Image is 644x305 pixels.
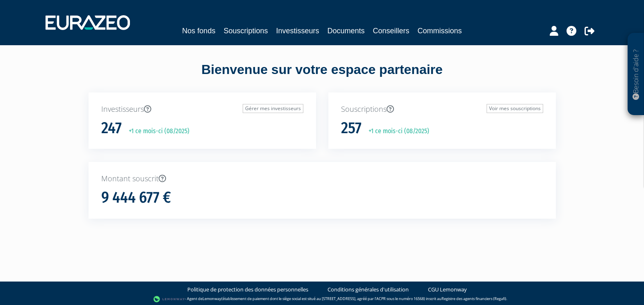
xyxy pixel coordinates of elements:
[328,286,409,293] a: Conditions générales d'utilisation
[123,127,189,136] p: +1 ce mois-ci (08/2025)
[418,25,462,37] a: Commissions
[187,286,308,293] a: Politique de protection des données personnelles
[363,127,429,136] p: +1 ce mois-ci (08/2025)
[8,295,636,303] div: - Agent de (établissement de paiement dont le siège social est situé au [STREET_ADDRESS], agréé p...
[276,25,319,37] a: Investisseurs
[487,104,543,113] a: Voir mes souscriptions
[101,120,122,137] h1: 247
[46,15,130,30] img: 1732889491-logotype_eurazeo_blanc_rvb.png
[243,104,303,113] a: Gérer mes investisseurs
[341,120,362,137] h1: 257
[223,25,268,37] a: Souscriptions
[101,189,171,206] h1: 9 444 677 €
[182,25,215,37] a: Nos fonds
[441,296,506,301] a: Registre des agents financiers (Regafi)
[101,104,303,115] p: Investisseurs
[203,296,221,301] a: Lemonway
[101,173,543,184] p: Montant souscrit
[373,25,410,37] a: Conseillers
[153,295,185,303] img: logo-lemonway.png
[341,104,543,115] p: Souscriptions
[328,25,365,37] a: Documents
[631,37,641,111] p: Besoin d'aide ?
[428,286,467,293] a: CGU Lemonway
[82,60,562,92] div: Bienvenue sur votre espace partenaire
